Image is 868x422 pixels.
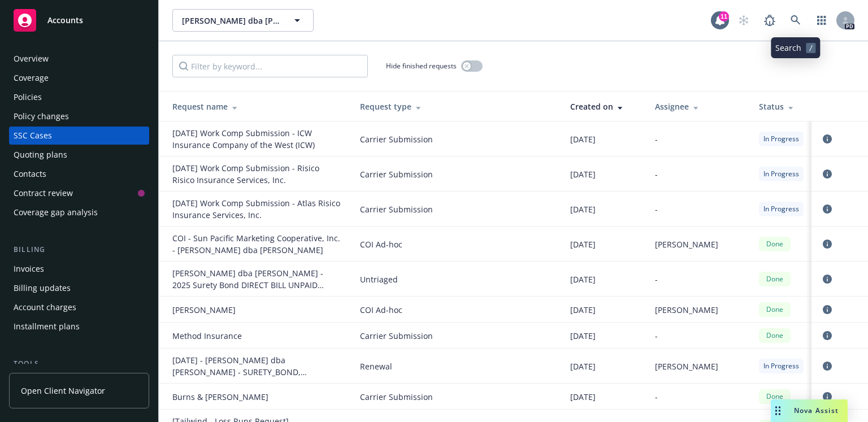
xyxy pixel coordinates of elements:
a: circleInformation [821,359,834,373]
div: Account charges [14,298,76,316]
div: Method Insurance [172,330,342,342]
span: Renewal [360,360,552,372]
div: 10/28/25 Work Comp Submission - ICW Insurance Company of the West (ICW) [172,127,342,151]
div: Created on [570,101,637,112]
div: Request name [172,101,342,112]
span: [PERSON_NAME] [655,360,718,372]
a: Quoting plans [9,146,149,164]
div: Contract review [14,184,73,202]
span: In Progress [763,361,799,371]
button: [PERSON_NAME] dba [PERSON_NAME] [172,9,314,32]
div: 11 [719,11,729,21]
div: Billing updates [14,279,71,297]
div: Policy changes [14,107,69,125]
span: [DATE] [570,273,596,285]
span: [DATE] [570,360,596,372]
a: Contract review [9,184,149,202]
div: Overview [14,50,49,68]
a: Switch app [810,9,833,32]
a: Accounts [9,5,149,36]
div: 10/04/25 - Cisneros, Aniceto dba Cisneros Ag - SURETY_BOND, WORKERS_COMPENSATION, GENERAL_LIABILITY [172,354,342,378]
div: - [655,330,741,342]
span: Carrier Submission [360,133,552,145]
a: Overview [9,50,149,68]
span: [DATE] [570,133,596,145]
span: Done [763,330,786,341]
span: Hide finished requests [386,61,457,71]
span: [DATE] [570,391,596,403]
a: Policy changes [9,107,149,125]
div: - [655,133,741,145]
div: - [655,168,741,180]
a: circleInformation [821,167,834,181]
div: Policies [14,88,42,106]
span: [PERSON_NAME] [655,304,718,316]
button: Nova Assist [771,399,848,422]
div: Coverage gap analysis [14,203,98,221]
span: COI Ad-hoc [360,304,552,316]
span: Carrier Submission [360,330,552,342]
span: Done [763,274,786,284]
a: circleInformation [821,237,834,251]
a: circleInformation [821,132,834,146]
div: Status [759,101,826,112]
a: circleInformation [821,390,834,403]
div: Drag to move [771,399,785,422]
a: Contacts [9,165,149,183]
a: circleInformation [821,303,834,316]
div: SSC Cases [14,127,52,145]
a: Billing updates [9,279,149,297]
div: Contacts [14,165,46,183]
span: [DATE] [570,238,596,250]
div: Coverage [14,69,49,87]
a: Start snowing [732,9,755,32]
span: [DATE] [570,168,596,180]
div: - [655,273,741,285]
div: 10/28/25 Work Comp Submission - Atlas Risico Insurance Services, Inc. [172,197,342,221]
a: Invoices [9,260,149,278]
span: Accounts [47,16,83,25]
div: Cisneros, Aniceto dba Cisneros Ag - 2025 Surety Bond DIRECT BILL UNPAID REPORT [172,267,342,291]
div: Installment plans [14,317,80,336]
div: Request type [360,101,552,112]
div: Assignee [655,101,741,112]
div: Burns & Wilcox [172,391,342,403]
input: Filter by keyword... [172,55,368,77]
a: SSC Cases [9,127,149,145]
a: Installment plans [9,317,149,336]
span: In Progress [763,169,799,179]
span: [PERSON_NAME] [655,238,718,250]
div: COI - Sun Pacific Marketing Cooperative, Inc. - Cisneros, Aniceto dba Cisneros Ag [172,232,342,256]
div: Quoting plans [14,146,67,164]
a: Coverage gap analysis [9,203,149,221]
div: - [655,391,741,403]
a: circleInformation [821,272,834,286]
span: In Progress [763,204,799,214]
div: Billing [9,244,149,255]
span: In Progress [763,134,799,144]
span: COI Ad-hoc [360,238,552,250]
div: - [655,203,741,215]
div: 10/28/25 Work Comp Submission - Risico Risico Insurance Services, Inc. [172,162,342,186]
span: [PERSON_NAME] dba [PERSON_NAME] [182,15,280,27]
div: Invoices [14,260,44,278]
span: [DATE] [570,203,596,215]
span: Done [763,239,786,249]
span: [DATE] [570,304,596,316]
span: Carrier Submission [360,168,552,180]
div: Tools [9,358,149,369]
a: circleInformation [821,329,834,342]
span: Carrier Submission [360,391,552,403]
span: Open Client Navigator [21,385,105,397]
span: [DATE] [570,330,596,342]
span: Nova Assist [794,406,839,415]
span: Done [763,304,786,315]
span: Carrier Submission [360,203,552,215]
span: Done [763,391,786,402]
span: Untriaged [360,273,552,285]
a: Policies [9,88,149,106]
a: Report a Bug [758,9,781,32]
a: Coverage [9,69,149,87]
a: circleInformation [821,202,834,216]
div: Aniceto Cisneros [172,304,342,316]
